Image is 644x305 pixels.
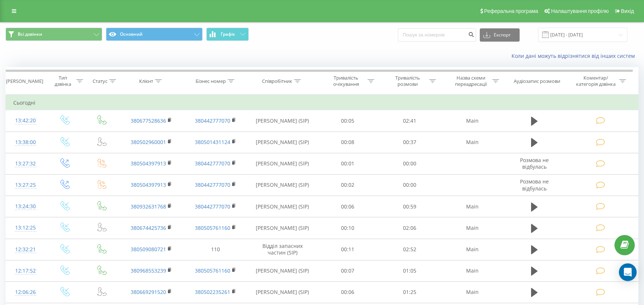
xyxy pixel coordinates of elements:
td: 00:01 [317,153,379,174]
td: Main [440,260,504,281]
td: 00:37 [379,132,440,153]
td: [PERSON_NAME] (SIP) [248,260,317,281]
a: 380442777070 [195,181,230,188]
span: Налаштування профілю [551,8,609,14]
td: [PERSON_NAME] (SIP) [248,196,317,217]
td: 00:02 [317,174,379,196]
span: Розмова не відбулась [520,178,549,192]
td: 00:10 [317,217,379,239]
div: Співробітник [262,78,292,84]
td: [PERSON_NAME] (SIP) [248,217,317,239]
button: Основний [106,28,203,41]
div: 13:12:25 [13,221,38,235]
td: 00:00 [379,174,440,196]
td: Main [440,239,504,260]
a: 380505761160 [195,224,230,231]
a: 380674425736 [131,224,166,231]
td: 00:11 [317,239,379,260]
td: 00:08 [317,132,379,153]
td: 00:05 [317,110,379,132]
td: [PERSON_NAME] (SIP) [248,153,317,174]
div: [PERSON_NAME] [6,78,43,84]
span: Реферальна програма [484,8,538,14]
a: 380932631768 [131,203,166,210]
a: 380501431124 [195,139,230,146]
td: 02:41 [379,110,440,132]
div: 12:06:26 [13,285,38,299]
a: 380504397913 [131,181,166,188]
td: 02:06 [379,217,440,239]
td: 00:06 [317,196,379,217]
a: 380502960001 [131,139,166,146]
a: 380509080721 [131,246,166,253]
a: Коли дані можуть відрізнятися вiд інших систем [512,52,638,59]
td: Main [440,196,504,217]
td: Main [440,281,504,303]
td: [PERSON_NAME] (SIP) [248,110,317,132]
div: 13:27:32 [13,157,38,171]
a: 380505761160 [195,267,230,274]
div: Назва схеми переадресації [451,75,490,87]
a: 380502235261 [195,288,230,295]
a: 380669291520 [131,288,166,295]
div: Тривалість розмови [388,75,427,87]
td: 00:07 [317,260,379,281]
div: 12:17:52 [13,264,38,278]
td: [PERSON_NAME] (SIP) [248,132,317,153]
div: Коментар/категорія дзвінка [574,75,617,87]
div: 12:32:21 [13,242,38,257]
div: 13:38:00 [13,135,38,150]
div: Тип дзвінка [52,75,74,87]
td: Main [440,110,504,132]
div: Аудіозапис розмови [514,78,560,84]
div: 13:24:30 [13,199,38,214]
td: Main [440,132,504,153]
td: Main [440,217,504,239]
div: Статус [93,78,107,84]
td: 00:06 [317,281,379,303]
td: 02:52 [379,239,440,260]
div: Клієнт [139,78,153,84]
input: Пошук за номером [398,28,476,42]
div: 13:42:20 [13,113,38,128]
div: Бізнес номер [196,78,226,84]
a: 380442777070 [195,203,230,210]
td: [PERSON_NAME] (SIP) [248,174,317,196]
div: 13:27:25 [13,178,38,192]
button: Всі дзвінки [6,28,102,41]
td: Відділ запасних частин (SIP) [248,239,317,260]
td: 110 [183,239,248,260]
button: Експорт [480,28,520,42]
div: Open Intercom Messenger [619,263,637,281]
span: Вихід [621,8,634,14]
a: 380968553239 [131,267,166,274]
button: Графік [206,28,249,41]
td: 01:05 [379,260,440,281]
span: Всі дзвінки [18,31,42,37]
a: 380504397913 [131,160,166,167]
span: Графік [221,32,235,37]
td: 00:00 [379,153,440,174]
a: 380677528636 [131,117,166,124]
td: Сьогодні [6,95,638,110]
a: 380442777070 [195,117,230,124]
td: [PERSON_NAME] (SIP) [248,281,317,303]
div: Тривалість очікування [326,75,366,87]
span: Розмова не відбулась [520,157,549,170]
td: 01:25 [379,281,440,303]
td: 00:59 [379,196,440,217]
a: 380442777070 [195,160,230,167]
